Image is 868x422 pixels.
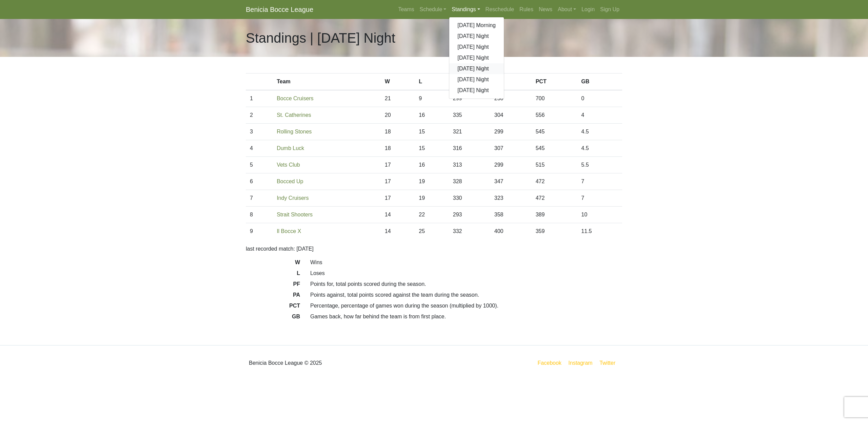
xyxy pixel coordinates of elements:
td: 299 [490,124,532,140]
dt: L [241,269,305,280]
td: 299 [449,90,490,107]
td: 5.5 [577,157,622,173]
a: [DATE] Night [449,52,504,63]
td: 18 [381,140,415,157]
td: 545 [532,124,577,140]
dt: PF [241,280,305,291]
td: 472 [532,173,577,190]
dd: Loses [305,269,627,277]
a: Strait Shooters [277,212,313,217]
td: 1 [246,90,273,107]
td: 347 [490,173,532,190]
td: 358 [490,207,532,223]
a: Sign Up [597,3,622,16]
td: 19 [415,173,449,190]
td: 4 [577,107,622,124]
a: Instagram [567,359,594,367]
p: last recorded match: [DATE] [246,245,622,253]
div: Benicia Bocce League © 2025 [241,351,434,375]
td: 18 [381,124,415,140]
td: 17 [381,157,415,173]
a: Standings [449,3,482,16]
a: [DATE] Night [449,31,504,42]
a: St. Catherines [277,112,311,118]
div: Standings [449,17,504,99]
td: 472 [532,190,577,207]
dd: Wins [305,258,627,267]
td: 15 [415,124,449,140]
td: 2 [246,107,273,124]
td: 16 [415,107,449,124]
a: Facebook [536,359,563,367]
td: 545 [532,140,577,157]
a: Teams [395,3,417,16]
td: 7 [577,190,622,207]
td: 3 [246,124,273,140]
dt: PCT [241,302,305,313]
td: 7 [246,190,273,207]
td: 11.5 [577,223,622,240]
th: Team [273,73,381,90]
td: 8 [246,207,273,223]
th: PCT [532,73,577,90]
dt: PA [241,291,305,302]
a: [DATE] Night [449,63,504,74]
td: 332 [449,223,490,240]
td: 5 [246,157,273,173]
a: About [555,3,579,16]
td: 515 [532,157,577,173]
td: 22 [415,207,449,223]
td: 15 [415,140,449,157]
td: 20 [381,107,415,124]
td: 6 [246,173,273,190]
td: 323 [490,190,532,207]
a: Schedule [417,3,449,16]
td: 321 [449,124,490,140]
td: 700 [532,90,577,107]
a: Vets Club [277,162,300,168]
h1: Standings | [DATE] Night [246,30,395,46]
td: 389 [532,207,577,223]
dt: GB [241,313,305,323]
td: 17 [381,173,415,190]
td: 7 [577,173,622,190]
td: 359 [532,223,577,240]
td: 335 [449,107,490,124]
td: 316 [449,140,490,157]
a: Dumb Luck [277,145,304,151]
a: Indy Cruisers [277,195,309,201]
th: GB [577,73,622,90]
td: 4 [246,140,273,157]
td: 330 [449,190,490,207]
dd: Percentage, percentage of games won during the season (multiplied by 1000). [305,302,627,310]
td: 230 [490,90,532,107]
td: 9 [415,90,449,107]
td: 17 [381,190,415,207]
a: Bocced Up [277,178,303,184]
a: News [536,3,555,16]
th: W [381,73,415,90]
th: L [415,73,449,90]
td: 16 [415,157,449,173]
td: 14 [381,207,415,223]
a: [DATE] Night [449,85,504,96]
td: 328 [449,173,490,190]
dd: Games back, how far behind the team is from first place. [305,313,627,321]
td: 299 [490,157,532,173]
dd: Points against, total points scored against the team during the season. [305,291,627,299]
td: 293 [449,207,490,223]
td: 0 [577,90,622,107]
td: 21 [381,90,415,107]
td: 304 [490,107,532,124]
a: Login [579,3,597,16]
td: 14 [381,223,415,240]
a: Twitter [598,359,621,367]
td: 313 [449,157,490,173]
td: 556 [532,107,577,124]
a: Benicia Bocce League [246,3,313,16]
a: Bocce Cruisers [277,96,313,101]
dd: Points for, total points scored during the season. [305,280,627,288]
a: Il Bocce X [277,228,301,234]
td: 4.5 [577,124,622,140]
td: 25 [415,223,449,240]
